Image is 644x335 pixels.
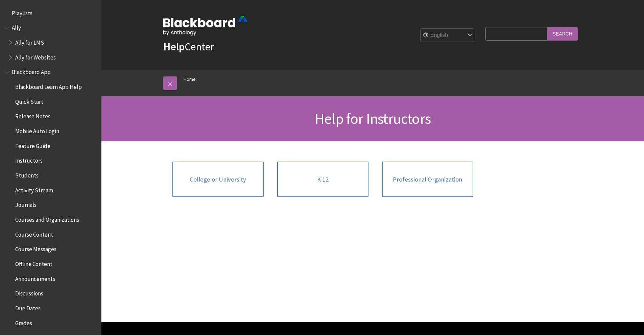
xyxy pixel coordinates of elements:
span: Ally for Websites [15,52,56,61]
span: Journals [15,199,37,209]
span: Feature Guide [15,140,50,149]
a: College or University [172,162,264,197]
span: Course Messages [15,244,56,253]
span: Courses and Organizations [15,214,79,223]
span: Activity Stream [15,185,53,194]
span: Blackboard Learn App Help [15,81,82,90]
a: K-12 [277,162,368,197]
a: HelpCenter [163,40,214,53]
span: Blackboard App [12,67,51,76]
span: Ally [12,22,21,31]
nav: Book outline for Anthology Ally Help [4,22,97,63]
input: Search [547,27,578,40]
a: Home [184,75,196,83]
span: Release Notes [15,111,50,120]
span: Grades [15,317,32,327]
span: Due Dates [15,303,41,312]
span: Discussions [15,288,43,297]
span: Ally for LMS [15,37,44,46]
select: Site Language Selector [421,29,475,42]
img: Blackboard by Anthology [163,16,248,35]
span: Help for Instructors [315,109,431,128]
span: Students [15,170,39,179]
span: K-12 [317,176,329,183]
strong: Help [163,40,185,53]
span: Offline Content [15,258,52,267]
span: Mobile Auto Login [15,125,59,135]
a: Professional Organization [382,162,473,197]
span: Announcements [15,273,55,282]
nav: Book outline for Playlists [4,7,97,19]
span: Professional Organization [393,176,462,183]
span: Instructors [15,155,43,164]
span: College or University [190,176,246,183]
span: Course Content [15,229,53,238]
span: Quick Start [15,96,43,105]
span: Playlists [12,7,32,17]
